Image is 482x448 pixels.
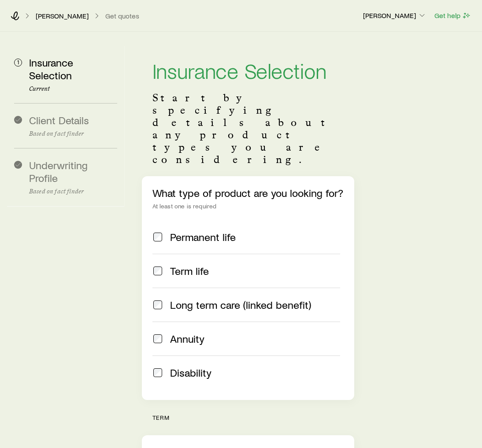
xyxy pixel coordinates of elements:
[170,265,209,277] span: Term life
[29,130,117,137] p: Based on fact finder
[153,334,162,343] input: Annuity
[363,11,427,21] button: [PERSON_NAME]
[153,300,162,309] input: Long term care (linked benefit)
[170,299,311,311] span: Long term care (linked benefit)
[152,203,344,210] div: At least one is required
[29,85,117,93] p: Current
[105,12,140,20] button: Get quotes
[153,267,162,275] input: Term life
[152,92,344,166] p: Start by specifying details about any product types you are considering.
[434,11,471,21] button: Get help
[363,11,426,20] p: [PERSON_NAME]
[29,114,89,126] span: Client Details
[29,188,117,195] p: Based on fact finder
[14,59,22,67] span: 1
[152,414,355,421] p: term
[153,368,162,377] input: Disability
[170,333,204,345] span: Annuity
[152,187,344,199] p: What type of product are you looking for?
[152,60,344,81] h2: Insurance Selection
[35,12,89,20] a: [PERSON_NAME]
[170,231,236,243] span: Permanent life
[29,56,73,81] span: Insurance Selection
[153,233,162,241] input: Permanent life
[29,159,88,184] span: Underwriting Profile
[170,367,211,379] span: Disability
